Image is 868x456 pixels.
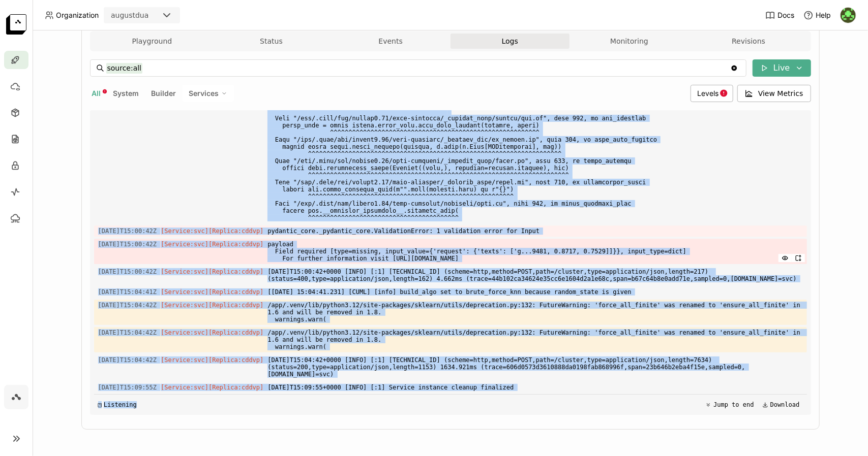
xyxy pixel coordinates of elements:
span: [DATE]T15:09:55+0000 [INFO] [:1] Service instance cleanup finalized [267,382,802,393]
span: 2025-08-27T15:04:42.841Z [98,300,157,311]
img: August Dua [841,8,856,23]
button: Playground [93,34,212,49]
span: Services [189,89,219,98]
span: [Replica:cddvp] [208,268,263,275]
span: Organization [56,11,99,20]
span: pydantic_core._pydantic_core.ValidationError: 1 validation error for Input [267,225,802,237]
span: View Metrics [758,88,803,99]
span: [Replica:cddvp] [208,302,263,309]
button: System [111,87,141,100]
span: All [92,89,101,97]
div: Help [803,10,831,20]
span: Loremipsu (dolo sitame cons adip): Elit "/sed/.doei/tem/incidi2.64/utla-etdolore/_magnaal_enim/ad... [267,84,802,223]
span: [Service:svc] [161,356,208,364]
span: [[DATE] 15:04:41.231] [CUML] [info] build_algo set to brute_force_knn because random_state is given [267,286,802,298]
span: [Service:svc] [161,268,208,275]
span: Logs [502,37,518,46]
span: Levels [697,89,719,97]
span: 2025-08-27T15:04:41.231Z [98,286,157,298]
span: [Service:svc] [161,384,208,391]
span: System [113,89,139,97]
button: All [90,87,103,100]
span: /app/.venv/lib/python3.12/site-packages/sklearn/utils/deprecation.py:132: FutureWarning: 'force_a... [267,300,802,325]
span: 2025-08-27T15:04:42.849Z [98,354,157,366]
div: Services [183,85,234,102]
button: Jump to end [702,399,757,411]
span: [Service:svc] [161,227,208,235]
button: Status [212,34,331,49]
button: Monitoring [570,34,689,49]
span: [Replica:cddvp] [208,288,263,296]
span: [DATE]T15:00:42+0000 [INFO] [:1] [TECHNICAL_ID] (scheme=http,method=POST,path=/cluster,type=appli... [267,266,802,284]
span: 2025-08-27T15:00:42.720Z [98,266,157,277]
button: View Metrics [737,85,811,102]
div: Levels [691,85,733,102]
span: payload Field required [type=missing, input_value={'request': {'texts': ['g...9481, 0.8717, 0.752... [267,239,802,264]
input: Search [106,60,730,76]
span: 2025-08-27T15:09:55.915Z [98,382,157,393]
span: [Replica:cddvp] [208,356,263,364]
span: [Service:svc] [161,302,208,309]
span: [Service:svc] [161,241,208,248]
svg: Clear value [730,64,738,72]
span: [Replica:cddvp] [208,384,263,391]
span: Docs [777,11,794,20]
span: [DATE]T15:04:42+0000 [INFO] [:1] [TECHNICAL_ID] (scheme=http,method=POST,path=/cluster,type=appli... [267,354,802,380]
button: Revisions [689,34,809,49]
a: Docs [765,10,794,20]
span: [Replica:cddvp] [208,241,263,248]
span: [Replica:cddvp] [208,227,263,235]
span: Help [816,11,831,20]
span: 2025-08-27T15:00:42.719Z [98,239,157,250]
span: 2025-08-27T15:00:42.719Z [98,225,157,237]
img: logo [6,14,26,35]
span: [Replica:cddvp] [208,329,263,336]
button: Events [331,34,451,49]
span: /app/.venv/lib/python3.12/site-packages/sklearn/utils/deprecation.py:132: FutureWarning: 'force_a... [267,327,802,352]
span: Builder [152,89,176,97]
span: [Service:svc] [161,329,208,336]
input: Selected augustdua. [149,11,151,21]
span: [Service:svc] [161,288,208,296]
button: Live [753,59,811,77]
div: augustdua [111,10,148,20]
span: 2025-08-27T15:04:42.841Z [98,327,157,338]
button: Download [759,399,803,411]
button: Builder [149,87,178,100]
div: Listening [98,401,137,408]
span: ◳ [98,401,102,408]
